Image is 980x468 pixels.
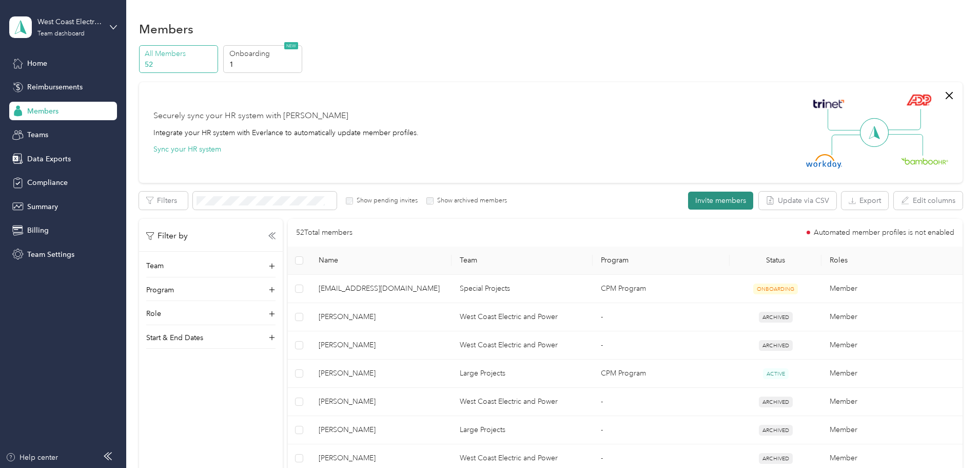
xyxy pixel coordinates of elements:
span: ARCHIVED [759,340,793,351]
th: Status [730,247,821,275]
td: - [593,303,730,331]
span: [PERSON_NAME] [319,311,443,323]
td: Alejandro Pelaez [310,331,452,360]
td: Special Projects [452,275,593,303]
td: Large Projects [452,416,593,444]
label: Show archived members [434,196,507,205]
img: ADP [906,94,931,106]
button: Filters [139,192,188,210]
td: Michelle Kim [310,303,452,331]
span: Team Settings [27,249,74,260]
button: Help center [6,452,58,463]
button: Sync your HR system [153,144,221,155]
th: Program [593,247,730,275]
button: Update via CSV [759,192,836,210]
span: ARCHIVED [759,453,793,464]
button: Invite members [688,192,753,210]
iframe: Everlance-gr Chat Button Frame [923,410,980,468]
p: 52 [145,59,214,70]
span: Automated member profiles is not enabled [814,229,954,236]
p: Role [146,308,161,319]
td: West Coast Electric and Power [452,388,593,416]
span: Home [27,58,47,69]
span: ONBOARDING [753,284,798,294]
span: Name [319,256,443,265]
td: ONBOARDING [730,275,821,303]
td: Member [821,388,963,416]
td: Member [821,360,963,388]
span: Summary [27,201,58,212]
img: Line Right Up [885,109,921,130]
p: Onboarding [229,48,299,59]
td: CPM Program [593,360,730,388]
td: - [593,388,730,416]
p: Team [146,260,164,271]
img: Line Right Down [887,134,923,156]
span: ARCHIVED [759,312,793,323]
p: Filter by [146,230,188,242]
td: - [593,416,730,444]
img: Workday [806,154,842,169]
h1: Members [139,24,193,34]
td: Jesse Hernandez [310,360,452,388]
span: [EMAIL_ADDRESS][DOMAIN_NAME] [319,283,443,294]
td: Member [821,303,963,331]
p: Program [146,285,174,295]
span: NEW [284,42,298,49]
span: Reimbursements [27,82,83,92]
img: Line Left Up [828,109,864,131]
span: [PERSON_NAME] [319,424,443,436]
span: Members [27,106,58,117]
span: [PERSON_NAME] [319,368,443,379]
td: West Coast Electric and Power [452,303,593,331]
th: Name [310,247,452,275]
p: 52 Total members [296,227,352,238]
div: Integrate your HR system with Everlance to automatically update member profiles. [153,127,419,138]
img: Trinet [811,97,847,111]
label: Show pending invites [353,196,418,205]
td: O'Neal Gonzalez [310,416,452,444]
td: Member [821,275,963,303]
img: Line Left Down [831,134,867,155]
p: Start & End Dates [146,332,203,343]
span: [PERSON_NAME] [319,396,443,407]
span: [PERSON_NAME] [319,340,443,351]
span: [PERSON_NAME] [319,453,443,464]
button: Edit columns [894,192,963,210]
span: ARCHIVED [759,425,793,436]
th: Team [452,247,593,275]
td: aazpeitia@wcepinc.com [310,275,452,303]
td: Kevin Murphy [310,388,452,416]
img: BambooHR [901,157,948,164]
td: West Coast Electric and Power [452,331,593,360]
span: Compliance [27,177,68,188]
td: Large Projects [452,360,593,388]
span: ACTIVE [763,368,789,379]
p: 1 [229,59,299,70]
span: Teams [27,129,48,140]
td: Member [821,416,963,444]
div: Securely sync your HR system with [PERSON_NAME] [153,110,348,122]
button: Export [841,192,888,210]
span: Data Exports [27,154,71,164]
th: Roles [821,247,963,275]
div: West Coast Electric and Power [37,16,102,27]
td: Member [821,331,963,360]
p: All Members [145,48,214,59]
td: - [593,331,730,360]
div: Team dashboard [37,31,85,37]
td: CPM Program [593,275,730,303]
span: ARCHIVED [759,397,793,407]
span: Billing [27,225,49,236]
